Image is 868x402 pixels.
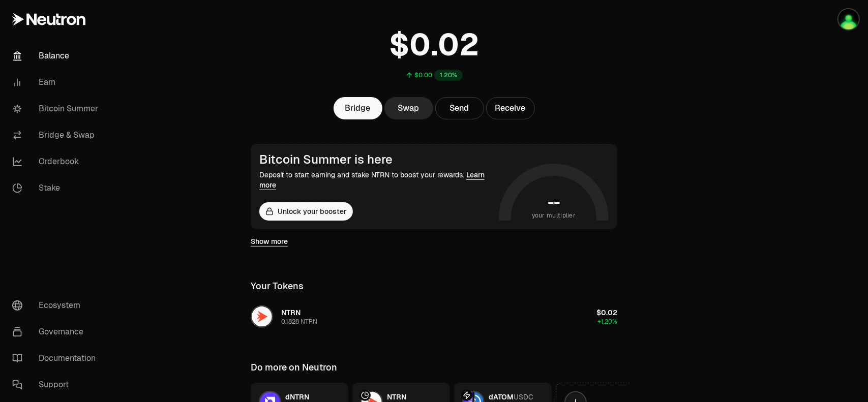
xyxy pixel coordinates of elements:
[259,202,353,221] button: Unlock your booster
[251,236,288,246] a: Show more
[4,69,110,96] a: Earn
[596,308,617,317] span: $0.02
[4,372,110,398] a: Support
[245,301,623,332] button: NTRN LogoNTRN0.1828 NTRN$0.02+1.20%
[252,306,272,327] img: NTRN Logo
[486,97,535,119] button: Receive
[4,96,110,122] a: Bitcoin Summer
[251,279,304,293] div: Your Tokens
[4,148,110,175] a: Orderbook
[532,210,576,221] span: your multiplier
[839,9,859,29] img: sw-firefox
[489,392,514,401] span: dATOM
[281,308,301,317] span: NTRN
[4,292,110,319] a: Ecosystem
[4,175,110,201] a: Stake
[334,97,382,119] a: Bridge
[259,152,495,167] div: Bitcoin Summer is here
[259,170,495,190] div: Deposit to start earning and stake NTRN to boost your rewards.
[384,97,433,119] a: Swap
[281,318,317,326] div: 0.1828 NTRN
[434,70,463,81] div: 1.20%
[4,319,110,345] a: Governance
[548,194,560,210] h1: --
[514,392,533,401] span: USDC
[414,71,432,79] div: $0.00
[285,392,309,401] span: dNTRN
[4,43,110,69] a: Balance
[387,392,406,401] span: NTRN
[597,318,617,326] span: +1.20%
[4,122,110,148] a: Bridge & Swap
[435,97,484,119] button: Send
[251,360,337,375] div: Do more on Neutron
[4,345,110,372] a: Documentation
